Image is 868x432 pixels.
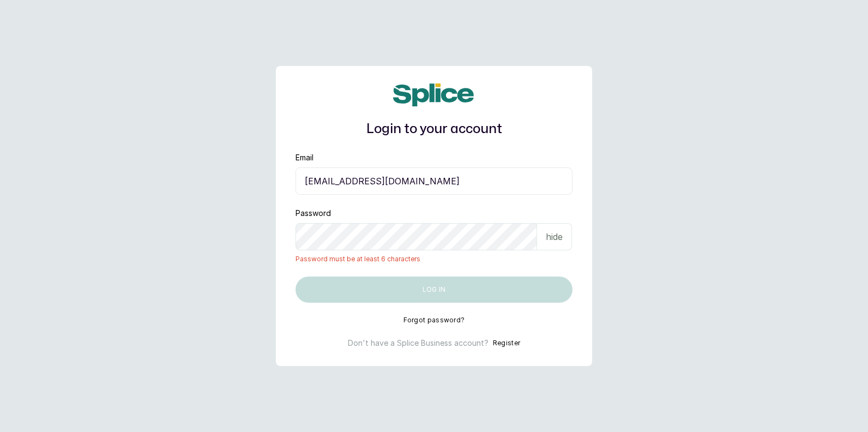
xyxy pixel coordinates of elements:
label: Email [296,152,314,163]
label: Password [296,208,331,219]
h1: Login to your account [296,119,572,139]
p: Don't have a Splice Business account? [348,338,489,349]
span: Password must be at least 6 characters [296,255,572,263]
p: hide [546,230,563,243]
button: Forgot password? [403,316,465,325]
button: Register [493,338,520,349]
button: Log in [296,277,572,303]
input: email@acme.com [296,167,572,195]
